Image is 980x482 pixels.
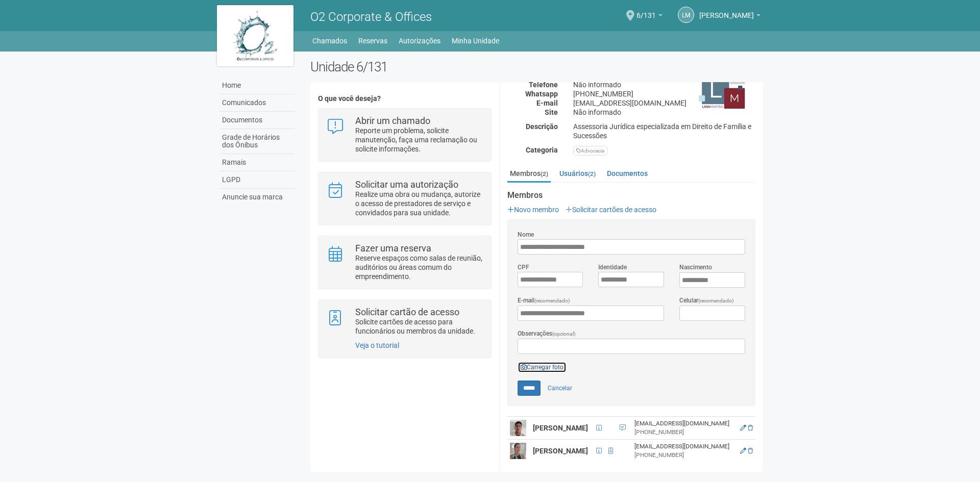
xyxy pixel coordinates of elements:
[219,189,295,206] a: Anuncie sua marca
[219,129,295,154] a: Grade de Horários dos Ônibus
[518,362,567,373] a: Carregar foto
[219,154,295,171] a: Ramais
[566,122,763,140] div: Assessoria Jurídica especializada em Direito de Família e Sucessões
[510,443,526,459] img: user.png
[634,419,734,428] div: [EMAIL_ADDRESS][DOMAIN_NAME]
[355,317,483,336] p: Solicite cartões de acesso para funcionários ou membros da unidade.
[566,206,656,214] a: Solicitar cartões de acesso
[636,13,663,21] a: 6/131
[566,89,763,98] div: [PHONE_NUMBER]
[557,166,598,181] a: Usuários(2)
[355,307,459,317] strong: Solicitar cartão de acesso
[355,126,483,154] p: Reporte um problema, solicite manutenção, faça uma reclamação ou solicite informações.
[326,244,483,281] a: Fazer uma reserva Reserve espaços como salas de reunião, auditórios ou áreas comum do empreendime...
[318,95,491,103] h4: O que você deseja?
[740,424,746,432] a: Editar membro
[507,191,755,200] strong: Membros
[552,331,576,337] span: (opcional)
[534,298,570,303] span: (recomendado)
[518,296,570,306] label: E-mail
[326,180,483,217] a: Solicitar uma autorização Realize uma obra ou mudança, autorize o acesso de prestadores de serviç...
[566,80,763,89] div: Não informado
[604,166,650,181] a: Documentos
[399,34,440,48] a: Autorizações
[310,10,432,24] span: O2 Corporate & Offices
[219,112,295,129] a: Documentos
[541,170,548,177] small: (2)
[355,179,458,190] strong: Solicitar uma autorização
[566,98,763,108] div: [EMAIL_ADDRESS][DOMAIN_NAME]
[698,298,734,303] span: (recomendado)
[740,447,746,454] a: Editar membro
[679,263,712,272] label: Nascimento
[452,34,499,48] a: Minha Unidade
[526,146,558,154] strong: Categoria
[679,296,734,306] label: Celular
[312,34,347,48] a: Chamados
[588,170,596,177] small: (2)
[355,243,431,253] strong: Fazer uma reserva
[355,253,483,281] p: Reserve espaços como salas de reunião, auditórios ou áreas comum do empreendimento.
[219,171,295,189] a: LGPD
[573,146,607,156] div: Advocacia
[542,380,578,396] a: Cancelar
[217,5,293,66] img: logo.jpg
[526,122,558,131] strong: Descrição
[598,263,627,272] label: Identidade
[510,420,526,436] img: user.png
[748,424,753,432] a: Excluir membro
[219,94,295,112] a: Comunicados
[525,90,558,98] strong: Whatsapp
[326,116,483,154] a: Abrir um chamado Reporte um problema, solicite manutenção, faça uma reclamação ou solicite inform...
[699,13,761,21] a: [PERSON_NAME]
[634,428,734,437] div: [PHONE_NUMBER]
[355,341,399,349] a: Veja o tutorial
[536,99,558,107] strong: E-mail
[358,34,387,48] a: Reservas
[636,2,656,19] span: 6/131
[507,206,559,214] a: Novo membro
[634,442,734,451] div: [EMAIL_ADDRESS][DOMAIN_NAME]
[748,447,753,454] a: Excluir membro
[634,451,734,460] div: [PHONE_NUMBER]
[310,59,763,74] h2: Unidade 6/131
[678,7,694,23] a: LM
[545,108,558,116] strong: Site
[219,77,295,94] a: Home
[529,81,558,89] strong: Telefone
[533,424,588,432] strong: [PERSON_NAME]
[326,308,483,336] a: Solicitar cartão de acesso Solicite cartões de acesso para funcionários ou membros da unidade.
[518,230,534,239] label: Nome
[518,329,576,339] label: Observações
[699,2,754,19] span: Lana Martins
[566,108,763,117] div: Não informado
[507,166,551,183] a: Membros(2)
[533,447,588,455] strong: [PERSON_NAME]
[518,263,529,272] label: CPF
[355,115,430,126] strong: Abrir um chamado
[355,190,483,217] p: Realize uma obra ou mudança, autorize o acesso de prestadores de serviço e convidados para sua un...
